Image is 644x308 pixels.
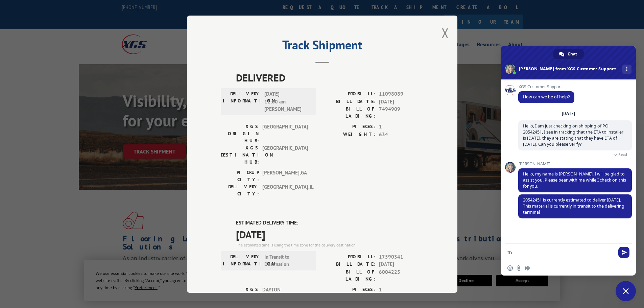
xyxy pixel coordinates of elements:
h2: Track Shipment [221,40,424,53]
span: In Transit to Destination [264,253,310,268]
textarea: Compose your message... [507,244,616,261]
label: PICKUP CITY: [221,169,259,183]
span: Audio message [525,265,530,271]
label: PROBILL: [322,253,376,261]
label: DELIVERY INFORMATION: [223,253,261,268]
label: WEIGHT: [322,131,376,138]
span: [DATE] 11:00 am [PERSON_NAME] [264,90,310,113]
label: PIECES: [322,286,376,293]
span: Hello, I am just checking on shipping of PO 20542451, I see in tracking that the ETA to installer... [523,123,623,147]
span: [GEOGRAPHIC_DATA] [262,144,308,166]
div: [DATE] [562,112,575,116]
label: XGS ORIGIN HUB: [221,123,259,144]
span: DELIVERED [236,70,424,85]
span: How can we be of help? [523,94,570,100]
div: The estimated time is using the time zone for the delivery destination. [236,242,424,248]
span: [PERSON_NAME] , GA [262,169,308,183]
span: 20542451 is currently estimated to deliver [DATE]. This material is currently in transit to the d... [523,197,624,215]
span: [GEOGRAPHIC_DATA] [262,123,308,144]
span: DAYTON [262,286,308,307]
label: BILL OF LADING: [322,268,376,282]
span: Send [618,247,629,258]
span: Chat [568,49,577,59]
span: Insert an emoji [507,265,513,271]
span: 1 [379,123,424,131]
label: BILL DATE: [322,98,376,105]
span: 17590341 [379,253,424,261]
span: 634 [379,131,424,138]
span: [DATE] [379,261,424,268]
label: BILL DATE: [322,261,376,268]
label: DELIVERY CITY: [221,183,259,197]
label: XGS DESTINATION HUB: [221,144,259,166]
span: Send a file [516,265,522,271]
span: 11098089 [379,90,424,98]
label: PIECES: [322,123,376,131]
span: 7494909 [379,105,424,120]
span: [DATE] [236,227,424,242]
span: [DATE] [379,98,424,105]
label: BILL OF LADING: [322,105,376,120]
span: Hello, my name is [PERSON_NAME]. I will be glad to assist you. Please bear with me while I check ... [523,171,626,189]
span: 6004225 [379,268,424,282]
span: Read [618,152,627,157]
a: Chat [553,49,584,59]
label: PROBILL: [322,90,376,98]
label: XGS ORIGIN HUB: [221,286,259,307]
span: 1 [379,286,424,293]
a: Close chat [616,281,636,301]
span: [PERSON_NAME] [518,162,632,166]
span: [GEOGRAPHIC_DATA] , IL [262,183,308,197]
span: XGS Customer Support [518,85,574,89]
label: DELIVERY INFORMATION: [223,90,261,113]
label: ESTIMATED DELIVERY TIME: [236,219,424,227]
button: Close modal [442,24,449,42]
